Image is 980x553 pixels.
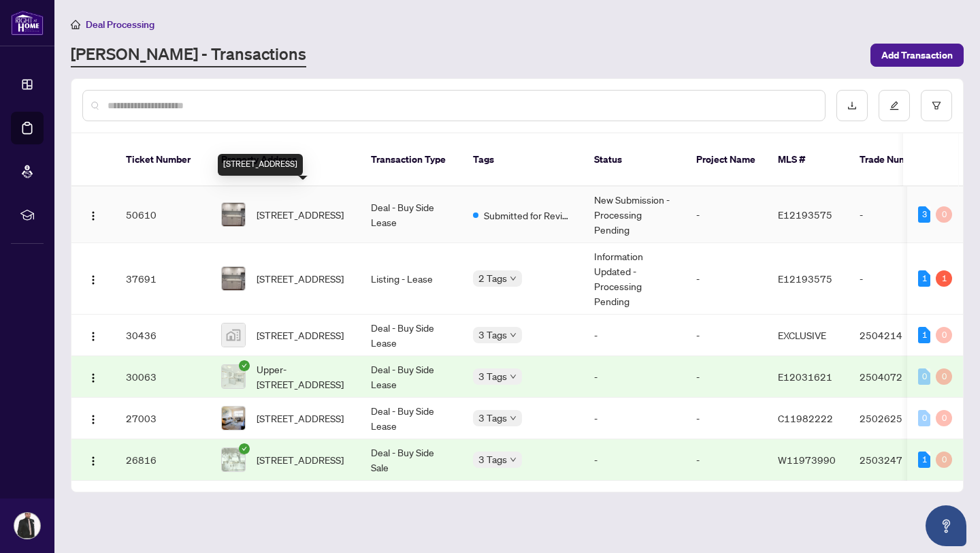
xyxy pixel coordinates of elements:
div: [STREET_ADDRESS] [218,154,303,176]
button: Logo [82,449,104,471]
span: Add Transaction [881,44,953,66]
img: Logo [88,414,99,425]
td: 30063 [115,356,210,398]
span: Submitted for Review [484,208,572,223]
span: E12031621 [778,370,832,383]
span: down [510,275,517,282]
a: [PERSON_NAME] - Transactions [71,43,306,67]
span: down [510,456,517,463]
td: Listing - Lease [360,243,462,315]
span: down [510,415,517,422]
img: Logo [88,274,99,285]
span: 3 Tags [478,410,507,426]
button: Logo [82,324,104,346]
td: 50610 [115,187,210,243]
div: 0 [936,327,952,343]
span: C11982222 [778,412,833,424]
span: check-circle [239,360,250,371]
img: Logo [88,331,99,342]
td: - [849,243,944,315]
span: [STREET_ADDRESS] [257,328,344,343]
div: 3 [918,206,930,223]
td: Deal - Buy Side Lease [360,356,462,398]
span: download [847,101,857,110]
span: [STREET_ADDRESS] [257,452,344,467]
button: edit [879,90,910,121]
img: logo [11,10,44,35]
td: 2504072 [849,356,944,398]
th: MLS # [767,133,849,187]
img: thumbnail-img [222,407,245,430]
span: filter [932,101,941,110]
td: Information Updated - Processing Pending [583,243,685,315]
span: Deal Processing [86,18,154,31]
td: - [685,356,767,398]
span: [STREET_ADDRESS] [257,271,344,286]
img: Logo [88,456,99,467]
img: thumbnail-img [222,203,245,226]
div: 0 [918,410,930,426]
span: check-circle [239,443,250,454]
td: Deal - Buy Side Sale [360,439,462,481]
span: E12193575 [778,272,832,285]
img: Profile Icon [14,513,40,539]
td: 27003 [115,398,210,439]
td: 2504214 [849,315,944,356]
div: 0 [936,206,952,223]
div: 0 [936,410,952,426]
button: Open asap [926,505,966,546]
td: Deal - Buy Side Lease [360,187,462,243]
button: Add Transaction [870,44,964,67]
th: Project Name [685,133,767,187]
td: - [583,356,685,398]
td: - [685,398,767,439]
td: - [849,187,944,243]
th: Trade Number [849,133,944,187]
td: New Submission - Processing Pending [583,187,685,243]
td: - [685,187,767,243]
span: EXCLUSIVE [778,329,826,341]
span: E12193575 [778,208,832,221]
td: - [583,315,685,356]
div: 1 [918,270,930,287]
td: Deal - Buy Side Lease [360,398,462,439]
div: 0 [936,452,952,468]
button: download [836,90,868,121]
td: 2503247 [849,439,944,481]
img: thumbnail-img [222,448,245,471]
td: 37691 [115,243,210,315]
th: Status [583,133,685,187]
th: Tags [462,133,583,187]
span: home [71,20,80,29]
td: 30436 [115,315,210,356]
img: Logo [88,373,99,383]
button: Logo [82,407,104,429]
button: filter [921,90,952,121]
img: thumbnail-img [222,365,245,388]
td: - [685,439,767,481]
button: Logo [82,366,104,388]
div: 1 [918,452,930,468]
td: - [583,439,685,481]
span: 3 Tags [478,368,507,384]
span: [STREET_ADDRESS] [257,411,344,426]
span: edit [889,101,899,110]
span: 3 Tags [478,327,507,343]
span: down [510,332,517,338]
th: Property Address [210,133,360,187]
td: 26816 [115,439,210,481]
span: down [510,373,517,380]
img: thumbnail-img [222,267,245,290]
td: Deal - Buy Side Lease [360,315,462,356]
span: 2 Tags [478,270,507,286]
td: - [685,315,767,356]
th: Ticket Number [115,133,210,187]
span: [STREET_ADDRESS] [257,207,344,222]
img: Logo [88,210,99,221]
div: 0 [936,368,952,385]
div: 1 [918,327,930,343]
div: 1 [936,270,952,287]
button: Logo [82,268,104,289]
td: - [685,243,767,315]
span: W11973990 [778,454,836,466]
